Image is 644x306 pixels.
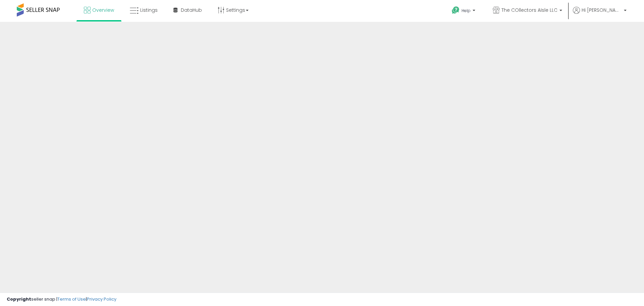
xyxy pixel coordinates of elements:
[462,8,471,13] span: Help
[501,7,557,13] span: The COllectors AIsle LLC
[446,1,482,22] a: Help
[57,296,86,302] a: Terms of Use
[92,7,114,13] span: Overview
[7,296,31,302] strong: Copyright
[582,7,622,13] span: Hi [PERSON_NAME]
[573,7,627,22] a: Hi [PERSON_NAME]
[181,7,202,13] span: DataHub
[7,296,116,303] div: seller snap | |
[87,296,116,302] a: Privacy Policy
[140,7,158,13] span: Listings
[451,6,460,14] i: Get Help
